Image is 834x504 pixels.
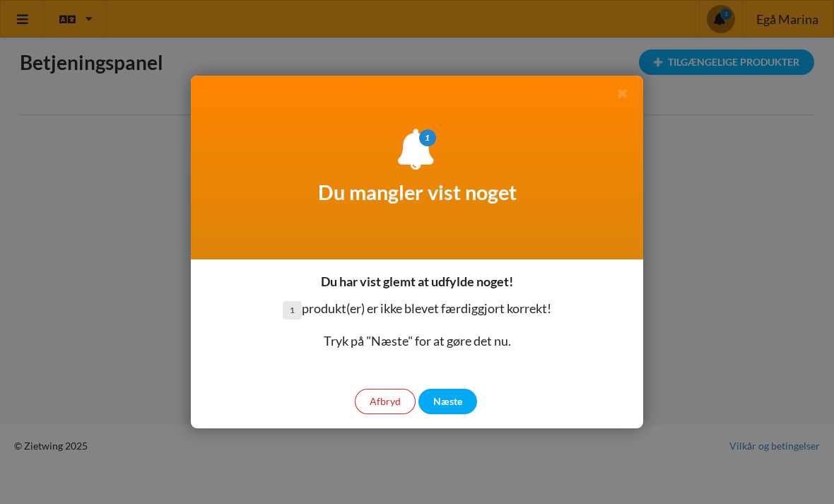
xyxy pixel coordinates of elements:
[419,129,436,146] i: 1
[283,332,551,351] p: Tryk på "Næste" for at gøre det nu.
[283,300,551,320] p: produkt(er) er ikke blevet færdiggjort korrekt!
[191,76,643,259] div: Du mangler vist noget
[283,301,302,320] span: 1
[355,389,416,414] div: Afbryd
[418,389,477,414] div: Næste
[321,274,513,290] h3: Du har vist glemt at udfylde noget!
